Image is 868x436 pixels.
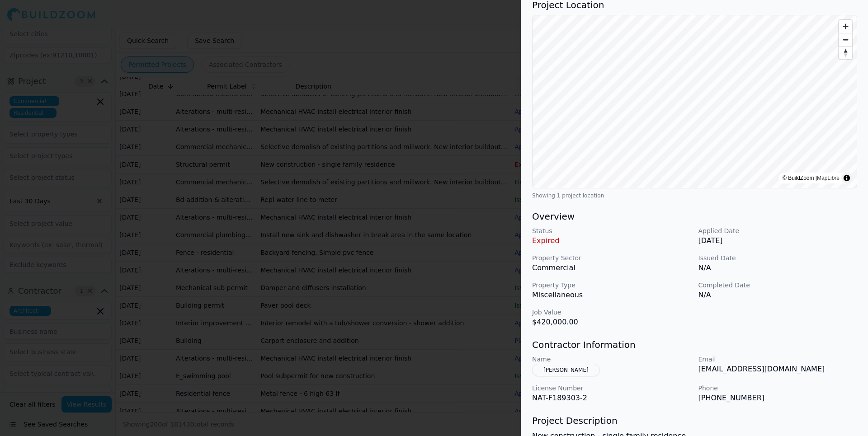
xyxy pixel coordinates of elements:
p: Issued Date [698,253,858,263]
summary: Toggle attribution [841,173,852,183]
p: N/A [698,263,858,273]
p: [DATE] [698,235,858,246]
p: Expired [532,235,691,246]
h3: Project Description [532,414,857,427]
p: Property Type [532,281,691,290]
p: Job Value [532,308,691,317]
h3: Contractor Information [532,338,857,351]
p: NAT-F189303-2 [532,393,691,403]
p: N/A [698,290,858,300]
h3: Overview [532,210,857,223]
button: Reset bearing to north [839,46,852,59]
p: Property Sector [532,253,691,263]
p: Completed Date [698,281,858,290]
div: Showing 1 project location [532,192,857,199]
div: © BuildZoom | [783,173,840,183]
p: $420,000.00 [532,317,691,328]
p: Commercial [532,263,691,273]
p: Applied Date [698,226,858,235]
p: License Number [532,384,691,393]
canvas: Map [533,15,857,188]
button: Zoom in [839,20,852,33]
p: Email [698,355,858,364]
p: Phone [698,384,858,393]
a: MapLibre [817,175,840,181]
p: [EMAIL_ADDRESS][DOMAIN_NAME] [698,364,858,375]
p: Miscellaneous [532,290,691,300]
button: [PERSON_NAME] [532,364,600,376]
p: Name [532,355,691,364]
p: Status [532,226,691,235]
p: [PHONE_NUMBER] [698,393,858,403]
button: Zoom out [839,33,852,46]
